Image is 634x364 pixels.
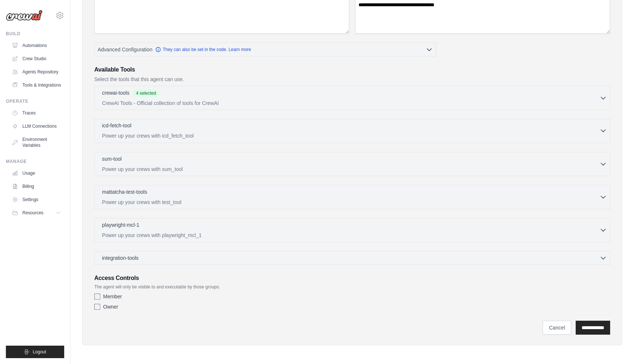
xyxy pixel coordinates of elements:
[543,321,571,335] a: Cancel
[102,122,131,129] p: icd-fetch-tool
[98,155,607,173] button: sum-tool Power up your crews with sum_tool
[94,65,610,74] h3: Available Tools
[9,107,64,119] a: Traces
[102,99,600,107] p: CrewAI Tools - Official collection of tools for CrewAI
[102,155,122,163] p: sum-tool
[103,293,122,300] label: Member
[132,90,160,97] span: 4 selected
[9,194,64,205] a: Settings
[98,89,607,107] button: crewai-tools 4 selected CrewAI Tools - Official collection of tools for CrewAI
[98,46,152,53] span: Advanced Configuration
[95,43,436,56] button: Advanced Configuration They can also be set in the code. Learn more
[98,188,607,206] button: mattatcha-test-tools Power up your crews with test_tool
[6,98,64,104] div: Operate
[102,89,130,97] p: crewai-tools
[9,134,64,151] a: Environment Variables
[33,349,46,355] span: Logout
[94,76,610,83] p: Select the tools that this agent can use.
[9,181,64,192] a: Billing
[6,10,43,21] img: Logo
[102,221,139,229] p: playwright-mcl-1
[6,159,64,164] div: Manage
[9,53,64,65] a: Crew Studio
[9,79,64,91] a: Tools & Integrations
[94,284,610,290] p: The agent will only be visible to and executable by those groups.
[22,210,43,216] span: Resources
[98,122,607,139] button: icd-fetch-tool Power up your crews with icd_fetch_tool
[9,40,64,51] a: Automations
[102,254,139,262] span: integration-tools
[102,232,600,239] p: Power up your crews with playwright_mcl_1
[102,199,600,206] p: Power up your crews with test_tool
[103,303,118,310] label: Owner
[155,47,251,52] a: They can also be set in the code. Learn more
[98,254,607,262] button: integration-tools
[6,346,64,358] button: Logout
[102,165,600,173] p: Power up your crews with sum_tool
[102,188,147,196] p: mattatcha-test-tools
[9,207,64,219] button: Resources
[98,221,607,239] button: playwright-mcl-1 Power up your crews with playwright_mcl_1
[9,167,64,179] a: Usage
[94,274,610,283] h3: Access Controls
[102,132,600,139] p: Power up your crews with icd_fetch_tool
[9,66,64,78] a: Agents Repository
[9,120,64,132] a: LLM Connections
[6,31,64,37] div: Build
